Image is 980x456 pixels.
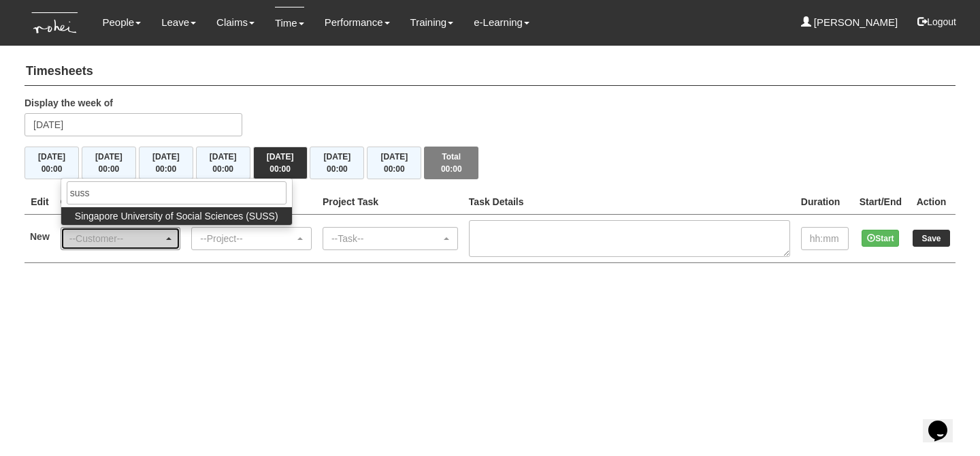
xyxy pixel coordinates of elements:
[24,96,113,110] label: Display the week of
[82,147,136,179] button: [DATE]00:00
[67,181,287,204] input: Search
[55,189,186,215] th: Client
[854,189,907,215] th: Start/End
[796,189,854,215] th: Duration
[424,147,478,179] button: Total00:00
[310,147,364,179] button: [DATE]00:00
[317,189,463,215] th: Project Task
[102,7,141,38] a: People
[69,232,164,245] div: --Customer--
[384,164,405,174] span: 00:00
[862,230,899,247] button: Start
[99,164,120,174] span: 00:00
[24,147,955,179] div: Timesheet Week Summary
[323,227,458,250] button: --Task--
[24,147,79,179] button: [DATE]00:00
[801,227,849,250] input: hh:mm
[441,164,462,174] span: 00:00
[253,147,308,179] button: [DATE]00:00
[907,189,955,215] th: Action
[331,232,441,245] div: --Task--
[75,209,278,223] span: Singapore University of Social Sciences (SUSS)
[191,227,312,250] button: --Project--
[908,5,966,38] button: Logout
[42,164,63,174] span: 00:00
[139,147,193,179] button: [DATE]00:00
[367,147,421,179] button: [DATE]00:00
[196,147,250,179] button: [DATE]00:00
[275,7,304,39] a: Time
[212,164,233,174] span: 00:00
[155,164,176,174] span: 00:00
[913,230,950,247] input: Save
[161,7,196,38] a: Leave
[30,230,50,243] label: New
[24,189,55,215] th: Edit
[410,7,454,38] a: Training
[216,7,255,38] a: Claims
[801,7,898,38] a: [PERSON_NAME]
[325,7,390,38] a: Performance
[327,164,348,174] span: 00:00
[474,7,529,38] a: e-Learning
[61,227,181,250] button: --Customer--
[269,164,291,174] span: 00:00
[463,189,796,215] th: Task Details
[24,58,955,86] h4: Timesheets
[923,401,966,442] iframe: chat widget
[200,232,295,245] div: --Project--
